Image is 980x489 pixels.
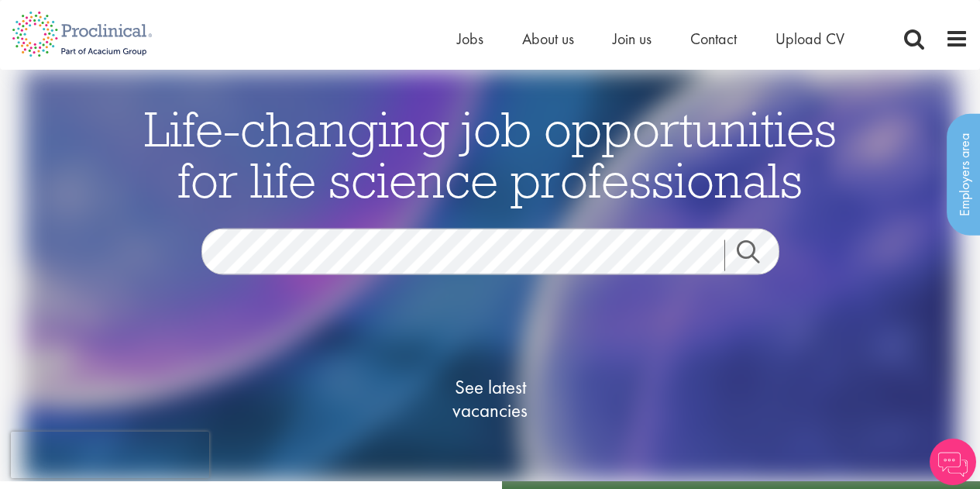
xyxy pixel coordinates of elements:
iframe: reCAPTCHA [11,432,209,478]
span: Life-changing job opportunities for life science professionals [144,98,837,211]
img: Chatbot [930,439,976,485]
a: Jobs [457,29,483,49]
a: About us [522,29,574,49]
a: Job search submit button [724,240,791,271]
span: See latest vacancies [413,376,568,422]
a: Contact [690,29,737,49]
a: Upload CV [775,29,844,49]
img: candidate home [22,70,958,481]
a: Join us [613,29,652,49]
a: See latestvacancies [413,314,568,484]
